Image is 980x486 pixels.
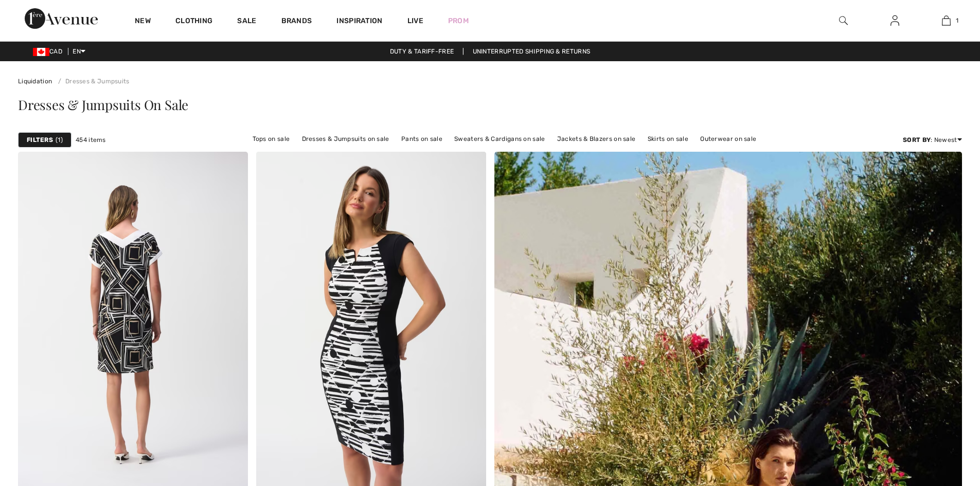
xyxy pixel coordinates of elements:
[882,14,907,27] a: Sign In
[921,14,971,27] a: 1
[281,16,312,27] a: Brands
[407,15,423,26] a: Live
[448,15,469,26] a: Prom
[135,16,151,27] a: New
[33,48,66,55] span: CAD
[56,135,63,145] span: 1
[903,136,931,143] strong: Sort By
[942,14,951,27] img: My Bag
[18,96,188,114] span: Dresses & Jumpsuits On Sale
[25,8,98,29] img: 1ère Avenue
[175,16,212,27] a: Clothing
[336,16,382,27] span: Inspiration
[73,48,85,55] span: EN
[54,78,130,85] a: Dresses & Jumpsuits
[839,14,848,27] img: search the website
[643,132,693,146] a: Skirts on sale
[247,132,295,146] a: Tops on sale
[396,132,448,146] a: Pants on sale
[956,16,958,25] span: 1
[552,132,641,146] a: Jackets & Blazers on sale
[27,135,53,145] strong: Filters
[449,132,550,146] a: Sweaters & Cardigans on sale
[237,16,256,27] a: Sale
[903,135,962,145] div: : Newest
[890,14,899,27] img: My Info
[76,135,106,145] span: 454 items
[695,132,761,146] a: Outerwear on sale
[33,48,49,56] img: Canadian Dollar
[18,78,52,85] a: Liquidation
[297,132,395,146] a: Dresses & Jumpsuits on sale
